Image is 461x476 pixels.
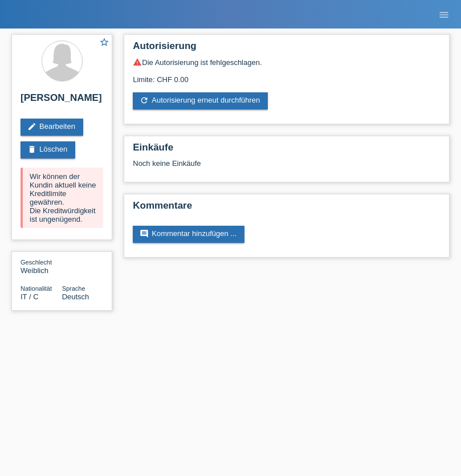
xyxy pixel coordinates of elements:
div: Wir können der Kundin aktuell keine Kreditlimite gewähren. Die Kreditwürdigkeit ist ungenügend. [21,168,103,228]
i: comment [140,229,149,238]
h2: Kommentare [133,200,440,217]
div: Die Autorisierung ist fehlgeschlagen. [133,58,440,67]
h2: [PERSON_NAME] [21,92,103,109]
a: commentKommentar hinzufügen ... [133,226,244,243]
div: Noch keine Einkäufe [133,159,440,176]
a: refreshAutorisierung erneut durchführen [133,92,268,109]
div: Weiblich [21,258,62,275]
i: menu [438,9,450,21]
span: Geschlecht [21,259,52,266]
i: star_border [99,37,109,47]
h2: Einkäufe [133,142,440,159]
span: Sprache [62,285,85,292]
span: Italien / C / 01.08.2021 [21,292,39,301]
a: editBearbeiten [21,119,83,136]
span: Nationalität [21,285,52,292]
div: Limite: CHF 0.00 [133,67,440,84]
a: menu [433,11,455,18]
i: warning [133,58,142,67]
i: edit [27,122,36,131]
a: star_border [99,37,109,49]
i: refresh [140,96,149,105]
i: delete [27,145,36,154]
span: Deutsch [62,292,89,301]
a: deleteLöschen [21,141,75,158]
h2: Autorisierung [133,40,440,58]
